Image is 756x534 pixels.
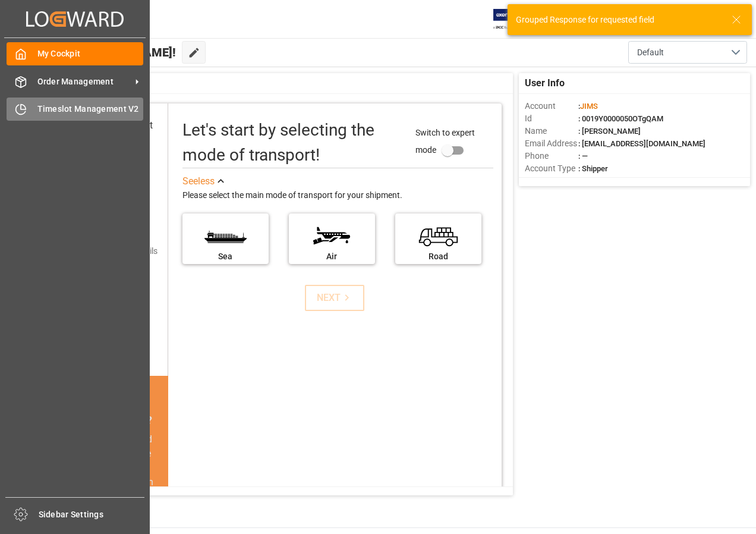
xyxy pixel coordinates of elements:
[525,112,578,125] span: Id
[525,76,565,90] span: User Info
[83,245,157,257] div: Add shipping details
[525,137,578,150] span: Email Address
[525,150,578,162] span: Phone
[182,174,215,189] div: See less
[578,114,663,123] span: : 0019Y0000050OTgQAM
[317,291,353,305] div: NEXT
[415,128,475,155] span: Switch to expert mode
[525,125,578,137] span: Name
[182,189,493,203] div: Please select the main mode of transport for your shipment.
[7,42,143,65] a: My Cockpit
[637,46,664,59] span: Default
[578,164,608,173] span: : Shipper
[525,100,578,112] span: Account
[580,102,598,111] span: JIMS
[37,103,144,115] span: Timeslot Management V2
[628,41,747,64] button: open menu
[525,162,578,175] span: Account Type
[39,508,145,521] span: Sidebar Settings
[7,98,143,121] a: Timeslot Management V2
[37,48,144,60] span: My Cockpit
[516,14,720,26] div: Grouped Response for requested field
[295,250,369,263] div: Air
[578,139,705,148] span: : [EMAIL_ADDRESS][DOMAIN_NAME]
[305,285,364,311] button: NEXT
[401,250,475,263] div: Road
[37,76,131,88] span: Order Management
[493,9,534,30] img: Exertis%20JAM%20-%20Email%20Logo.jpg_1722504956.jpg
[182,118,404,168] div: Let's start by selecting the mode of transport!
[578,127,641,136] span: : [PERSON_NAME]
[578,152,588,161] span: : —
[578,102,598,111] span: :
[188,250,263,263] div: Sea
